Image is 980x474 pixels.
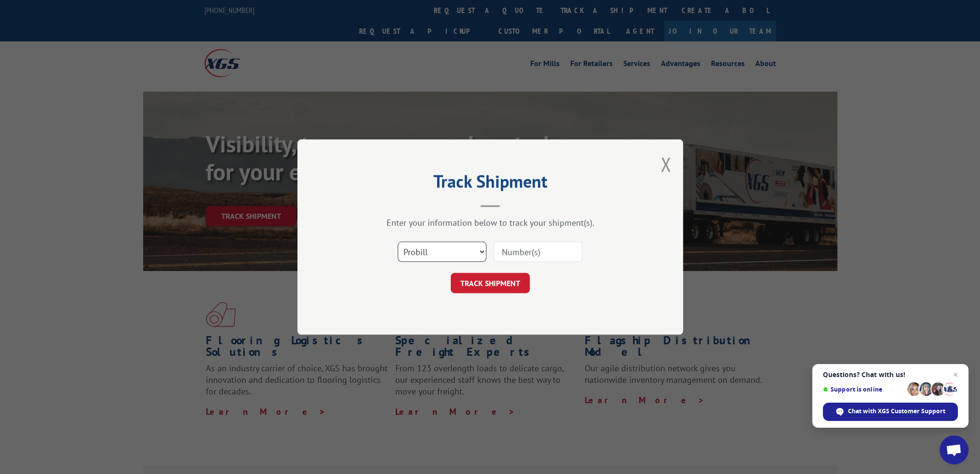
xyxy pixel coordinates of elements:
input: Number(s) [494,242,582,262]
span: Support is online [823,386,904,393]
span: Chat with XGS Customer Support [823,403,958,421]
button: TRACK SHIPMENT [451,273,530,293]
a: Open chat [940,435,968,464]
div: Enter your information below to track your shipment(s). [346,217,635,228]
button: Close modal [660,151,671,177]
h2: Track Shipment [346,175,635,193]
span: Chat with XGS Customer Support [848,407,945,416]
span: Questions? Chat with us! [823,371,958,379]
